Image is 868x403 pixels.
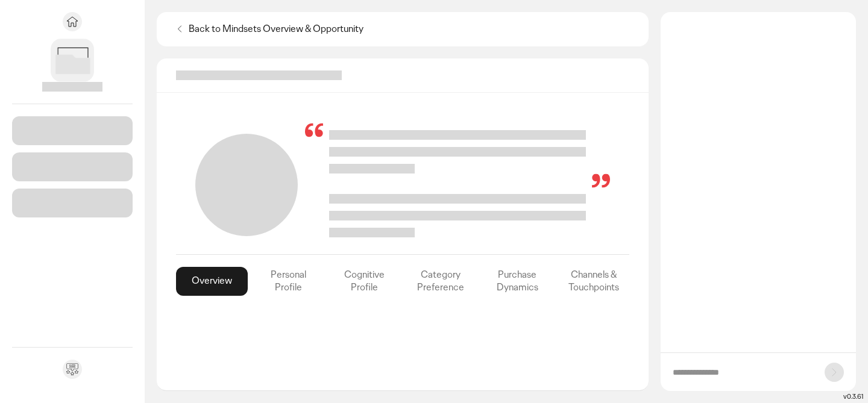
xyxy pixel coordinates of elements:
[176,267,248,296] div: Overview
[253,267,324,296] div: Personal Profile
[558,267,629,296] div: Channels & Touchpoints
[329,267,400,296] div: Cognitive Profile
[189,23,363,36] p: Back to Mindsets Overview & Opportunity
[482,267,553,296] div: Purchase Dynamics
[405,267,477,296] div: Category Preference
[51,39,94,82] img: project avatar
[63,360,82,379] div: Send feedback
